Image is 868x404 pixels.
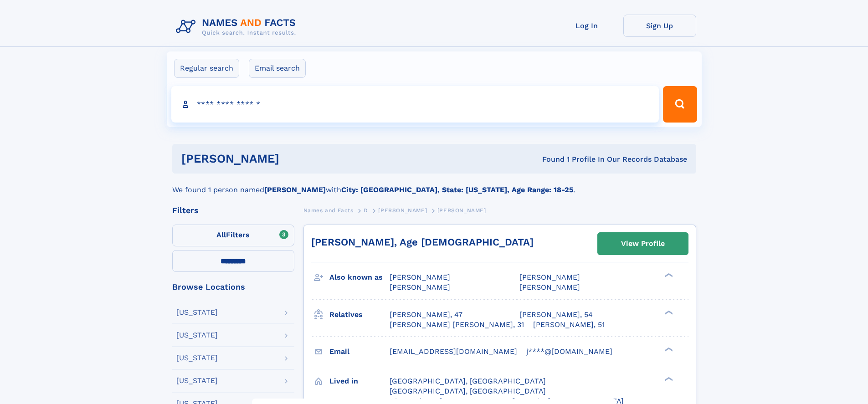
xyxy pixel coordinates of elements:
[364,207,368,214] span: D
[623,15,696,37] a: Sign Up
[663,346,673,352] div: ❯
[378,205,427,216] a: [PERSON_NAME]
[329,270,390,285] h3: Also known as
[621,233,665,254] div: View Profile
[390,320,524,330] a: [PERSON_NAME] [PERSON_NAME], 31
[172,225,294,246] label: Filters
[364,205,368,216] a: D
[249,59,306,78] label: Email search
[216,230,226,239] span: All
[172,283,294,291] div: Browse Locations
[341,185,573,194] b: City: [GEOGRAPHIC_DATA], State: [US_STATE], Age Range: 18-25
[176,354,218,362] div: [US_STATE]
[663,272,673,278] div: ❯
[311,236,534,248] a: [PERSON_NAME], Age [DEMOGRAPHIC_DATA]
[176,309,218,316] div: [US_STATE]
[181,153,411,164] h1: [PERSON_NAME]
[437,207,486,214] span: [PERSON_NAME]
[533,320,605,330] a: [PERSON_NAME], 51
[390,347,517,356] span: [EMAIL_ADDRESS][DOMAIN_NAME]
[172,206,294,215] div: Filters
[519,273,580,281] span: [PERSON_NAME]
[329,373,390,389] h3: Lived in
[390,310,462,320] a: [PERSON_NAME], 47
[329,307,390,322] h3: Relatives
[174,59,239,78] label: Regular search
[172,174,696,195] div: We found 1 person named with .
[329,344,390,359] h3: Email
[663,309,673,315] div: ❯
[550,15,623,37] a: Log In
[663,86,697,123] button: Search Button
[390,283,450,291] span: [PERSON_NAME]
[411,154,687,164] div: Found 1 Profile In Our Records Database
[390,377,546,385] span: [GEOGRAPHIC_DATA], [GEOGRAPHIC_DATA]
[519,310,593,320] a: [PERSON_NAME], 54
[598,233,688,255] a: View Profile
[519,283,580,291] span: [PERSON_NAME]
[390,273,450,281] span: [PERSON_NAME]
[663,376,673,382] div: ❯
[176,332,218,339] div: [US_STATE]
[176,377,218,384] div: [US_STATE]
[171,86,659,123] input: search input
[172,15,303,39] img: Logo Names and Facts
[378,207,427,214] span: [PERSON_NAME]
[303,205,354,216] a: Names and Facts
[264,185,326,194] b: [PERSON_NAME]
[390,387,546,395] span: [GEOGRAPHIC_DATA], [GEOGRAPHIC_DATA]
